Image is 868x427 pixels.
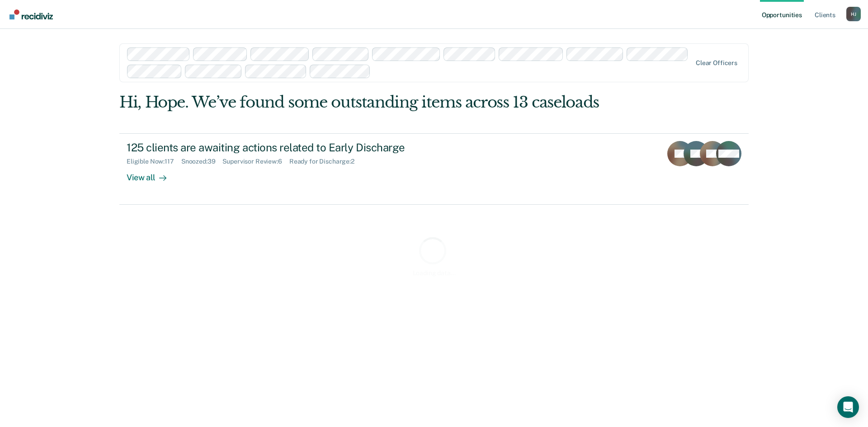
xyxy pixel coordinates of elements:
[846,7,861,21] div: H J
[222,158,289,165] div: Supervisor Review : 6
[119,133,749,205] a: 125 clients are awaiting actions related to Early DischargeEligible Now:117Snoozed:39Supervisor R...
[181,158,223,165] div: Snoozed : 39
[289,158,362,165] div: Ready for Discharge : 2
[127,165,177,183] div: View all
[9,9,53,19] img: Recidiviz
[127,158,181,165] div: Eligible Now : 117
[127,141,444,154] div: 125 clients are awaiting actions related to Early Discharge
[696,59,737,67] div: Clear officers
[119,93,623,112] div: Hi, Hope. We’ve found some outstanding items across 13 caseloads
[846,7,861,21] button: Profile dropdown button
[837,396,859,418] div: Open Intercom Messenger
